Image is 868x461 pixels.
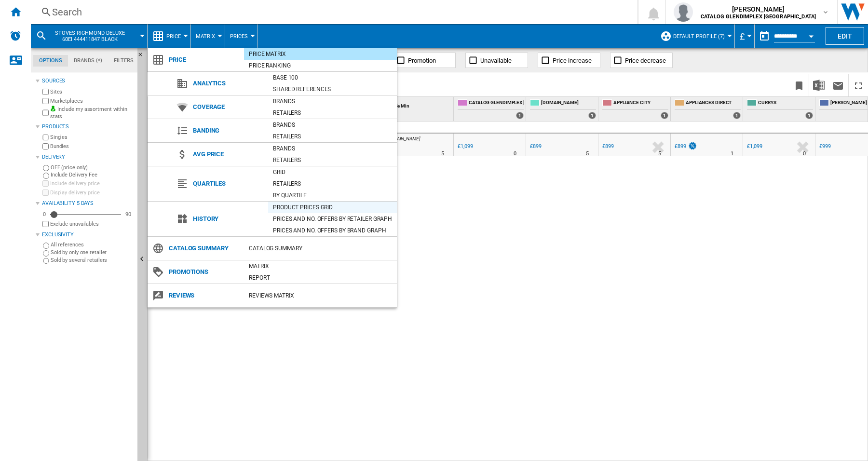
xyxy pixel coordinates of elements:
[188,212,268,226] span: History
[244,244,397,253] div: Catalog Summary
[188,148,268,161] span: Avg price
[188,124,268,137] span: Banding
[244,61,397,70] div: Price Ranking
[164,265,244,279] span: Promotions
[268,108,397,118] div: Retailers
[268,226,397,235] div: Prices and No. offers by brand graph
[188,100,268,114] span: Coverage
[164,53,244,67] span: Price
[244,49,397,59] div: Price Matrix
[268,120,397,130] div: Brands
[244,273,397,283] div: Report
[268,203,397,212] div: Product prices grid
[268,167,397,177] div: Grid
[164,242,244,255] span: Catalog Summary
[268,73,397,82] div: Base 100
[268,179,397,189] div: Retailers
[188,77,268,90] span: Analytics
[268,214,397,224] div: Prices and No. offers by retailer graph
[268,190,397,200] div: By quartile
[244,291,397,300] div: REVIEWS Matrix
[268,144,397,153] div: Brands
[268,155,397,165] div: Retailers
[188,177,268,190] span: Quartiles
[268,96,397,106] div: Brands
[164,289,244,302] span: Reviews
[268,84,397,94] div: Shared references
[244,261,397,271] div: Matrix
[268,132,397,141] div: Retailers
